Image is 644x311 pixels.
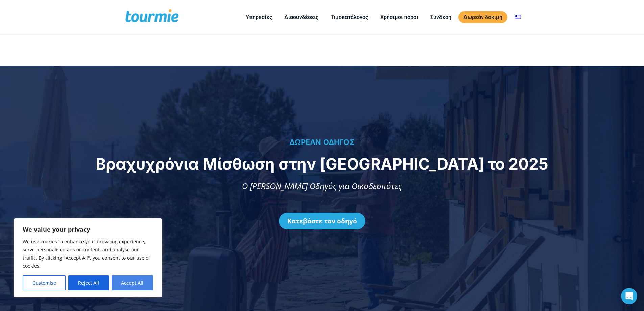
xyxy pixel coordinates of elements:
[375,13,423,21] a: Χρήσιμοι πόροι
[241,13,277,21] a: Υπηρεσίες
[68,275,109,290] button: Reject All
[186,27,214,35] span: Τηλέφωνο
[96,154,548,173] span: Βραχυχρόνια Μίσθωση στην [GEOGRAPHIC_DATA] το 2025
[23,238,153,270] p: We use cookies to enhance your browsing experience, serve personalised ads or content, and analys...
[242,180,402,192] span: Ο [PERSON_NAME] Οδηγός για Οικοδεσπότες
[23,275,66,290] button: Customise
[23,225,153,234] p: We value your privacy
[326,13,373,21] a: Τιμοκατάλογος
[186,55,248,63] span: Αριθμός καταλυμάτων
[289,138,355,147] span: ΔΩΡΕΑΝ ΟΔΗΓΟΣ
[425,13,456,21] a: Σύνδεση
[458,11,507,23] a: Δωρεάν δοκιμή
[112,275,153,290] button: Accept All
[621,288,637,304] div: Open Intercom Messenger
[279,213,365,229] a: Κατεβάστε τον οδηγό
[279,13,324,21] a: Διασυνδέσεις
